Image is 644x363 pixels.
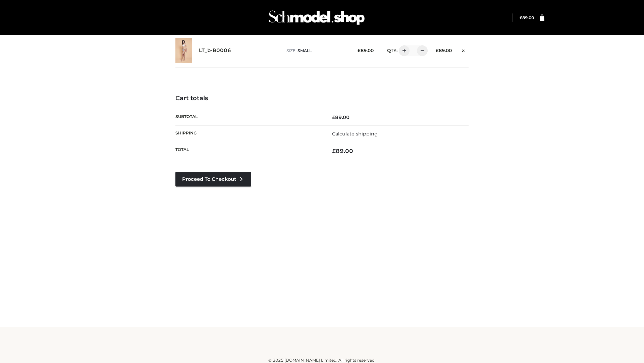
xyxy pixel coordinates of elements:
th: Subtotal [175,109,322,125]
bdi: 89.00 [436,48,452,53]
h4: Cart totals [175,95,469,102]
a: £89.00 [520,15,534,20]
bdi: 89.00 [358,48,374,53]
span: £ [436,48,439,53]
bdi: 89.00 [332,148,353,154]
span: £ [520,15,522,20]
p: size : [286,48,347,54]
bdi: 89.00 [520,15,534,20]
span: SMALL [298,48,312,53]
a: LT_b-B0006 [199,47,231,54]
th: Total [175,142,322,160]
a: Calculate shipping [332,131,378,137]
bdi: 89.00 [332,114,350,120]
div: QTY: [380,45,425,56]
span: £ [358,48,361,53]
a: Remove this item [459,45,469,54]
th: Shipping [175,125,322,142]
span: £ [332,114,335,120]
span: £ [332,148,336,154]
img: Schmodel Admin 964 [266,4,367,31]
a: Proceed to Checkout [175,172,251,187]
